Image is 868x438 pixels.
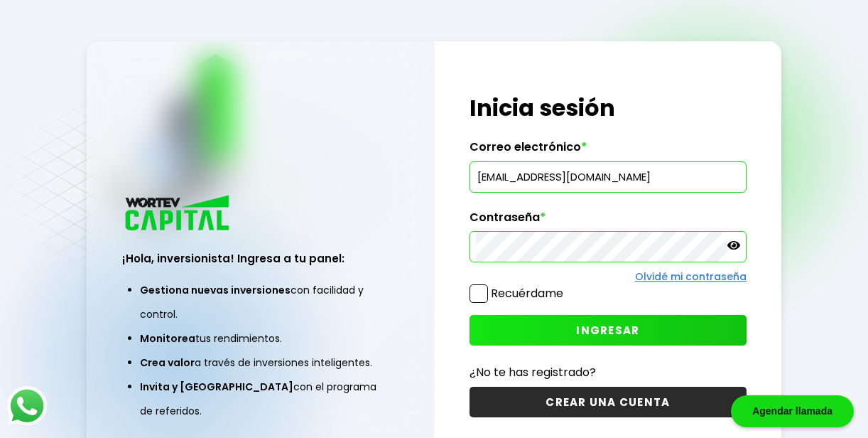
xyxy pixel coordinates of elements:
[122,193,234,235] img: logo_wortev_capital
[140,331,195,346] span: Monitorea
[635,269,747,284] a: Olvidé mi contraseña
[576,323,639,338] span: INGRESAR
[470,387,747,417] button: CREAR UNA CUENTA
[470,315,747,346] button: INGRESAR
[470,363,747,417] a: ¿No te has registrado?CREAR UNA CUENTA
[491,285,563,301] label: Recuérdame
[122,250,399,267] h3: ¡Hola, inversionista! Ingresa a tu panel:
[140,283,291,297] span: Gestiona nuevas inversiones
[140,375,381,423] li: con el programa de referidos.
[7,386,47,426] img: logos_whatsapp-icon.242b2217.svg
[470,363,747,381] p: ¿No te has registrado?
[476,162,740,192] input: hola@wortev.capital
[140,380,293,394] span: Invita y [GEOGRAPHIC_DATA]
[731,395,854,427] div: Agendar llamada
[140,356,195,370] span: Crea valor
[470,91,747,125] h1: Inicia sesión
[470,140,747,161] label: Correo electrónico
[470,210,747,232] label: Contraseña
[140,351,381,375] li: a través de inversiones inteligentes.
[140,326,381,351] li: tus rendimientos.
[140,278,381,326] li: con facilidad y control.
